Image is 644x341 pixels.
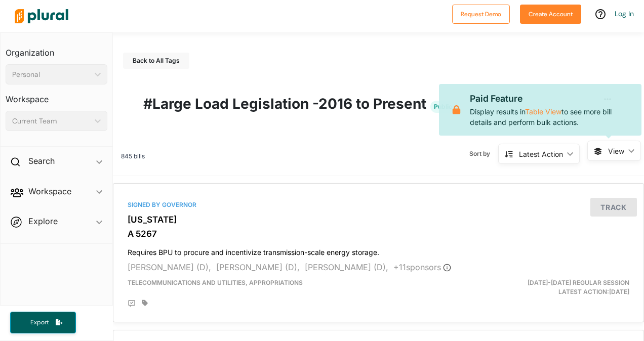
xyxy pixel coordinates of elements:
div: Signed by Governor [128,200,629,209]
h3: Organization [6,38,107,60]
a: Log In [615,9,634,18]
h3: Workspace [6,84,107,107]
button: Export [10,312,76,333]
div: Latest Action [519,149,563,159]
span: View [608,146,624,156]
span: Export [23,318,56,327]
span: [DATE]-[DATE] Regular Session [528,279,629,286]
button: Create Account [520,5,581,24]
h4: Requires BPU to procure and incentivize transmission-scale energy storage. [128,243,629,257]
p: Paid Feature [470,92,633,105]
span: Public [430,101,456,113]
a: Create Account [520,8,581,19]
div: Latest Action: [DATE] [465,278,637,296]
span: + 11 sponsor s [393,262,451,272]
button: Track [590,198,637,217]
button: Back to All Tags [123,53,189,69]
h1: #Large Load Legislation -2016 to Present [143,93,614,114]
a: Table View [525,107,561,116]
div: Personal [12,69,91,80]
h3: A 5267 [128,229,629,239]
div: Add tags [142,300,148,307]
div: Add Position Statement [128,300,136,308]
span: Telecommunications and Utilities, Appropriations [128,279,303,286]
span: Back to All Tags [133,57,180,64]
p: Display results in to see more bill details and perform bulk actions. [470,92,633,127]
a: Request Demo [452,8,510,19]
span: [PERSON_NAME] (D), [305,262,388,272]
span: Sort by [469,149,498,158]
button: Request Demo [452,5,510,24]
h2: Search [28,155,55,166]
span: 845 bills [121,152,145,160]
div: Current Team [12,116,91,126]
h3: [US_STATE] [128,215,629,225]
span: [PERSON_NAME] (D), [128,262,211,272]
span: [PERSON_NAME] (D), [216,262,300,272]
